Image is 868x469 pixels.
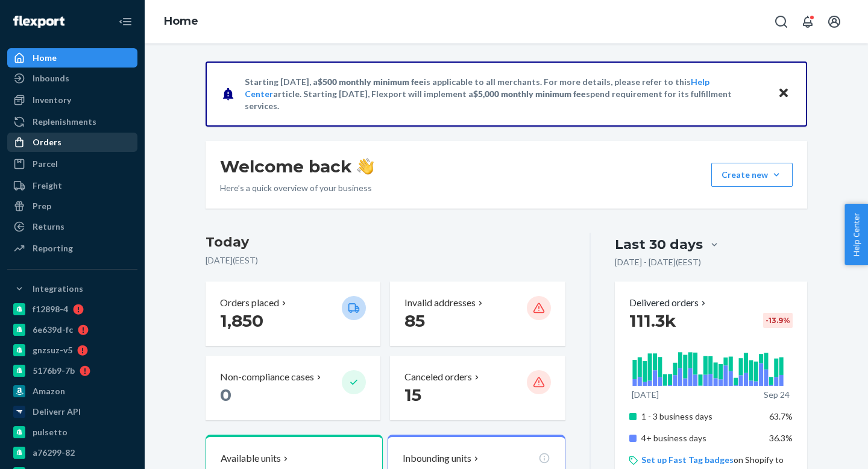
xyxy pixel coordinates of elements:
div: Parcel [33,158,58,170]
div: Orders [33,136,61,148]
button: Help Center [844,204,868,265]
span: 111.3k [629,310,676,331]
button: Invalid addresses 85 [390,282,565,346]
p: Canceled orders [404,370,472,384]
div: 6e639d-fc [33,324,73,336]
div: 5176b9-7b [33,365,75,377]
a: Freight [7,176,137,195]
a: gnzsuz-v5 [7,341,137,360]
a: Inbounds [7,69,137,88]
span: $5,000 monthly minimum fee [473,89,586,99]
h1: Welcome back [220,156,374,177]
button: Open notifications [796,10,820,34]
p: Inbounding units [403,452,471,465]
a: Amazon [7,382,137,401]
a: Orders [7,133,137,152]
span: 85 [404,310,425,331]
h3: Today [206,233,565,252]
div: Replenishments [33,116,96,128]
p: 1 - 3 business days [641,411,760,423]
p: [DATE] - [DATE] ( EEST ) [615,256,701,268]
div: Home [33,52,57,64]
a: 5176b9-7b [7,361,137,380]
div: Inbounds [33,72,69,84]
a: a76299-82 [7,443,137,462]
div: Last 30 days [615,235,703,254]
a: 6e639d-fc [7,320,137,339]
p: [DATE] [632,389,659,401]
a: Inventory [7,90,137,110]
button: Open account menu [822,10,846,34]
div: Integrations [33,283,83,295]
div: Reporting [33,242,73,254]
button: Orders placed 1,850 [206,282,380,346]
div: Returns [33,221,64,233]
p: Available units [221,452,281,465]
button: Integrations [7,279,137,298]
button: Non-compliance cases 0 [206,356,380,420]
a: Home [7,48,137,68]
a: Set up Fast Tag badges [641,455,734,465]
div: a76299-82 [33,447,75,459]
img: Flexport logo [13,16,64,28]
a: Returns [7,217,137,236]
button: Open Search Box [769,10,793,34]
a: Home [164,14,198,28]
img: hand-wave emoji [357,158,374,175]
button: Close [776,85,791,102]
span: $500 monthly minimum fee [318,77,424,87]
p: Sep 24 [764,389,790,401]
button: Create new [711,163,793,187]
div: Inventory [33,94,71,106]
p: Orders placed [220,296,279,310]
span: 15 [404,385,421,405]
div: Deliverr API [33,406,81,418]
span: 0 [220,385,231,405]
div: Amazon [33,385,65,397]
a: Reporting [7,239,137,258]
a: f12898-4 [7,300,137,319]
div: -13.9 % [763,313,793,328]
a: Deliverr API [7,402,137,421]
div: gnzsuz-v5 [33,344,72,356]
span: 63.7% [769,411,793,421]
a: Prep [7,197,137,216]
p: Starting [DATE], a is applicable to all merchants. For more details, please refer to this article... [245,76,766,112]
p: [DATE] ( EEST ) [206,254,565,266]
p: Invalid addresses [404,296,476,310]
p: 4+ business days [641,432,760,444]
div: Freight [33,180,62,192]
a: Parcel [7,154,137,174]
p: Here’s a quick overview of your business [220,182,374,194]
div: pulsetto [33,426,68,438]
button: Canceled orders 15 [390,356,565,420]
div: f12898-4 [33,303,68,315]
p: Non-compliance cases [220,370,314,384]
span: 36.3% [769,433,793,443]
a: pulsetto [7,423,137,442]
button: Delivered orders [629,296,708,310]
div: Prep [33,200,51,212]
ol: breadcrumbs [154,4,208,39]
button: Close Navigation [113,10,137,34]
span: 1,850 [220,310,263,331]
a: Replenishments [7,112,137,131]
